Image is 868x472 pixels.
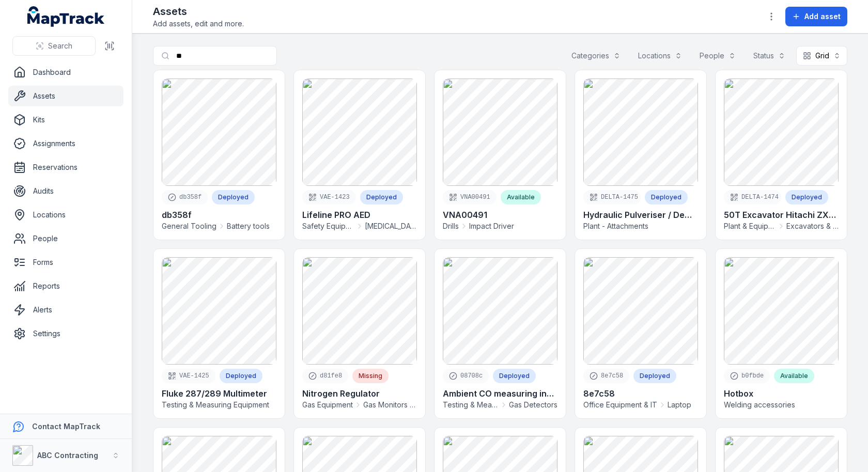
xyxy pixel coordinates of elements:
[8,204,123,225] a: Locations
[804,11,841,22] span: Add asset
[8,62,123,83] a: Dashboard
[32,422,100,431] strong: Contact MapTrack
[8,86,123,106] a: Assets
[747,46,792,66] button: Status
[8,157,123,178] a: Reservations
[48,41,72,51] span: Search
[153,4,244,19] h2: Assets
[796,46,847,66] button: Grid
[8,252,123,273] a: Forms
[8,109,123,130] a: Kits
[37,451,98,460] strong: ABC Contracting
[12,36,96,56] button: Search
[693,46,742,66] button: People
[27,6,105,27] a: MapTrack
[153,19,244,29] span: Add assets, edit and more.
[8,181,123,201] a: Audits
[8,133,123,154] a: Assignments
[8,228,123,249] a: People
[8,300,123,320] a: Alerts
[631,46,689,66] button: Locations
[785,7,847,26] button: Add asset
[8,323,123,344] a: Settings
[565,46,627,66] button: Categories
[8,276,123,296] a: Reports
